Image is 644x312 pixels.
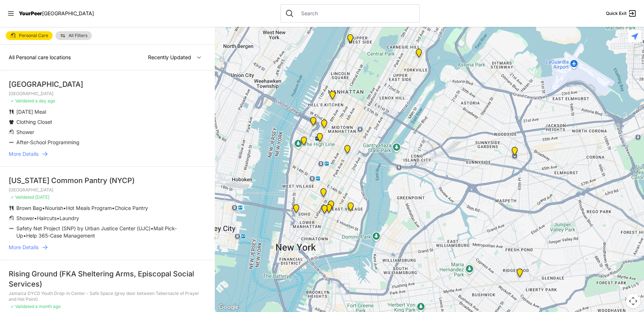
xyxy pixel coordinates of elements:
[315,133,324,145] div: Antonio Olivieri Drop-in Center
[19,33,48,38] span: Personal Care
[60,215,79,221] span: Laundry
[510,147,519,158] div: Woodside Youth Drop-in Center
[16,225,151,231] span: Safety Net Project (SNP) by Urban Justice Center (UJC)
[10,98,34,104] span: ✓ Validated
[606,11,627,16] span: Quick Exit
[343,145,352,157] div: Mainchance Adult Drop-in Center
[34,215,37,221] span: •
[217,303,241,312] a: Open this area in Google Maps (opens a new window)
[9,79,206,89] div: [GEOGRAPHIC_DATA]
[69,33,87,38] span: All Filters
[515,268,524,280] div: Ridgewood Presbyterian Church
[66,205,112,211] span: Hot Meals Program
[9,187,206,193] p: [GEOGRAPHIC_DATA]
[324,204,333,216] div: St. Joseph House
[414,49,423,60] div: Avenue Church
[346,34,355,46] div: Pathways Adult Drop-In Program
[327,200,336,212] div: Maryhouse
[319,188,328,200] div: Harvey Milk High School
[151,225,153,231] span: •
[16,139,79,145] span: After-School Programming
[112,205,115,211] span: •
[42,10,94,16] span: [GEOGRAPHIC_DATA]
[292,204,301,216] div: Main Location, SoHo, DYCD Youth Drop-in Center
[115,205,148,211] span: Choice Pantry
[10,194,34,200] span: ✓ Validated
[16,109,46,115] span: [DATE] Meal
[57,215,60,221] span: •
[9,244,206,251] a: More Details
[45,205,63,211] span: Nourish
[320,119,329,131] div: Positive Health Project
[6,31,53,40] a: Personal Care
[346,202,355,214] div: Manhattan
[9,150,38,158] span: More Details
[10,304,34,309] span: ✓ Validated
[23,232,26,239] span: •
[9,150,206,158] a: More Details
[9,175,206,186] div: [US_STATE] Common Pantry (NYCP)
[35,304,61,309] span: a month ago
[297,10,415,17] input: Search
[16,205,42,211] span: Brown Bag
[9,291,206,302] p: Jamaica DYCD Youth Drop-in Center - Safe Space (grey door between Tabernacle of Prayer and Hot Po...
[16,119,52,125] span: Clothing Closet
[9,269,206,289] div: Rising Ground (FKA Sheltering Arms, Episcopal Social Services)
[16,215,34,221] span: Shower
[606,9,637,18] a: Quick Exit
[19,11,94,16] a: YourPeer[GEOGRAPHIC_DATA]
[37,215,57,221] span: Haircuts
[35,194,49,200] span: [DATE]
[19,10,42,16] span: YourPeer
[309,117,318,129] div: Sylvia's Place
[63,205,66,211] span: •
[320,205,329,216] div: Bowery Campus
[35,98,55,104] span: a day ago
[56,31,92,40] a: All Filters
[328,91,337,102] div: 9th Avenue Drop-in Center
[9,91,206,97] p: [GEOGRAPHIC_DATA]
[16,129,34,135] span: Shower
[9,244,38,251] span: More Details
[9,54,71,60] span: All Personal care locations
[42,205,45,211] span: •
[626,294,640,308] button: Map camera controls
[26,232,95,239] span: Help 365-Case Management
[217,303,241,312] img: Google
